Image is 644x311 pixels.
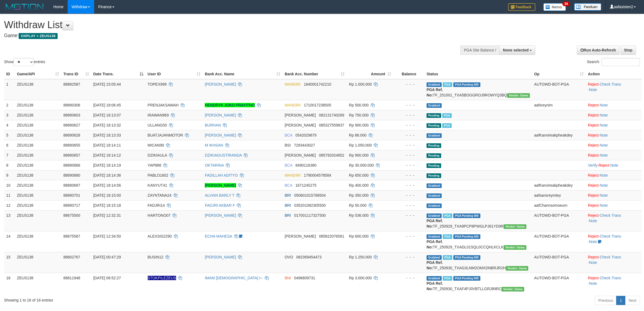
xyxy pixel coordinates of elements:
[427,276,442,281] span: Grabbed
[205,82,236,86] a: [PERSON_NAME]
[15,200,61,210] td: ZEUS138
[588,203,599,208] a: Reject
[4,231,15,252] td: 14
[427,163,441,168] span: Pending
[427,153,441,158] span: Pending
[602,58,640,66] input: Search:
[395,275,422,281] div: - - -
[577,46,619,55] a: Run Auto-Refresh
[586,140,642,150] td: ·
[4,170,15,180] td: 9
[15,170,61,180] td: ZEUS138
[424,252,532,273] td: TF_250930_TXAG3LNM2OMXDNBRJR2H
[395,173,422,178] div: - - -
[15,79,61,100] td: ZEUS138
[319,153,344,157] span: Copy 085792024852 to clipboard
[294,213,326,218] span: Copy 017001117327500 to clipboard
[63,103,80,107] span: 88890306
[148,123,167,127] span: ULLANG50
[600,82,621,86] a: Check Trans
[4,100,15,110] td: 2
[427,213,442,218] span: Grabbed
[15,180,61,190] td: ZEUS138
[148,203,165,208] span: FADJRI14
[205,163,224,167] a: OKTARINA
[443,213,452,218] span: Marked by aaftrukkakada
[93,183,121,187] span: [DATE] 18:14:56
[453,82,480,87] span: PGA Pending
[586,273,642,294] td: · ·
[15,252,61,273] td: ZEUS138
[319,113,344,117] span: Copy 082131740269 to clipboard
[588,133,599,137] a: Reject
[63,276,80,280] span: 88811948
[610,163,618,167] a: Note
[63,203,80,208] span: 88890717
[285,133,292,137] span: BCA
[294,203,326,208] span: Copy 035201082305500 to clipboard
[304,173,331,177] span: Copy 1790004578584 to clipboard
[93,113,121,117] span: [DATE] 18:13:07
[588,255,599,259] a: Reject
[63,213,80,218] span: 88675500
[586,150,642,160] td: ·
[424,210,532,231] td: TF_250929_TXA9PCP8PWGLPJ61YD9R
[148,82,167,86] span: TOPEX999
[395,183,422,188] div: - - -
[395,142,422,148] div: - - -
[203,69,282,79] th: Bank Acc. Name: activate to sort column ascending
[532,180,586,190] td: aafKanvireakpheakdey
[91,69,146,79] th: Date Trans.: activate to sort column descending
[443,276,452,281] span: Marked by aafsreyleap
[319,123,344,127] span: Copy 085327559837 to clipboard
[349,203,366,208] span: Rp 50.000
[588,276,599,280] a: Reject
[93,255,121,259] span: [DATE] 00:47:29
[349,276,372,280] span: Rp 3.000.000
[587,58,640,66] label: Search:
[586,170,642,180] td: ·
[588,193,599,197] a: Reject
[349,255,372,259] span: Rp 1.250.000
[574,3,601,11] img: panduan.png
[93,213,121,218] span: [DATE] 12:32:31
[588,103,599,107] a: Reject
[427,113,441,118] span: Pending
[349,163,374,167] span: Rp 30.000.000
[349,143,372,147] span: Rp 1.050.000
[586,100,642,110] td: ·
[15,210,61,231] td: ZEUS138
[427,260,443,270] b: PGA Ref. No:
[543,3,566,11] img: Button%20Memo.svg
[503,48,529,52] span: None selected
[427,203,442,208] span: Grabbed
[282,69,347,79] th: Bank Acc. Number: activate to sort column ascending
[285,123,316,127] span: [PERSON_NAME]
[427,234,442,239] span: Grabbed
[349,193,368,197] span: Rp 350.000
[61,69,91,79] th: Trans ID: activate to sort column ascending
[4,20,424,30] h1: Withdraw List
[4,200,15,210] td: 12
[93,173,121,177] span: [DATE] 18:14:36
[616,296,625,305] a: 1
[586,200,642,210] td: ·
[4,33,424,38] h4: Game:
[4,110,15,120] td: 3
[15,100,61,110] td: ZEUS138
[285,276,291,280] span: BNI
[588,213,599,218] a: Reject
[600,183,608,187] a: Note
[460,46,499,55] div: PGA Site Balance /
[589,260,597,265] a: Note
[427,183,442,188] span: Grabbed
[93,143,121,147] span: [DATE] 18:14:11
[285,255,293,259] span: OVO
[395,122,422,128] div: - - -
[15,231,61,252] td: ZEUS138
[294,193,326,197] span: Copy 050601015768504 to clipboard
[453,276,480,281] span: PGA Pending
[589,88,597,92] a: Note
[14,58,34,66] select: Showentries
[93,123,121,127] span: [DATE] 18:13:32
